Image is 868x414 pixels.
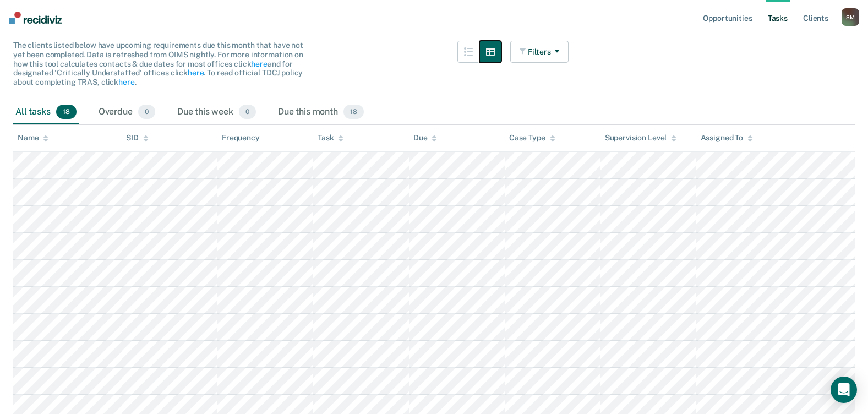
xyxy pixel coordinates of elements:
[276,100,366,124] div: Due this month18
[413,133,438,143] div: Due
[118,78,134,86] a: here
[9,12,62,24] img: Recidiviz
[251,59,267,68] a: here
[138,105,155,119] span: 0
[831,377,857,403] div: Open Intercom Messenger
[842,8,859,26] button: SM
[842,8,859,26] div: S M
[343,105,364,119] span: 18
[509,133,555,143] div: Case Type
[510,41,569,63] button: Filters
[175,100,258,124] div: Due this week0
[701,133,753,143] div: Assigned To
[13,41,303,86] span: The clients listed below have upcoming requirements due this month that have not yet been complet...
[18,133,48,143] div: Name
[239,105,256,119] span: 0
[126,133,149,143] div: SID
[96,100,157,124] div: Overdue0
[318,133,343,143] div: Task
[56,105,77,119] span: 18
[605,133,677,143] div: Supervision Level
[13,100,79,124] div: All tasks18
[188,68,204,77] a: here
[222,133,260,143] div: Frequency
